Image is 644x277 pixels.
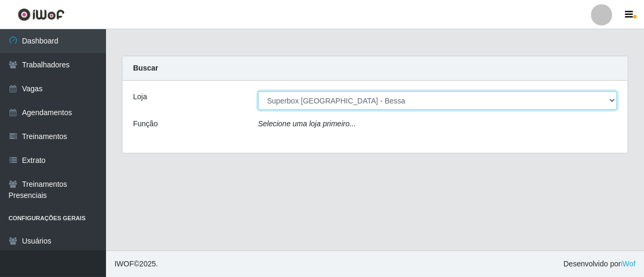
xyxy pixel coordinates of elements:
[17,8,65,21] img: CoreUI Logo
[621,259,636,268] a: iWof
[133,118,158,129] label: Função
[133,91,147,102] label: Loja
[114,258,158,270] span: © 2025 .
[114,259,134,268] span: IWOF
[133,64,158,72] strong: Buscar
[258,119,356,128] i: Selecione uma loja primeiro...
[563,258,636,270] span: Desenvolvido por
